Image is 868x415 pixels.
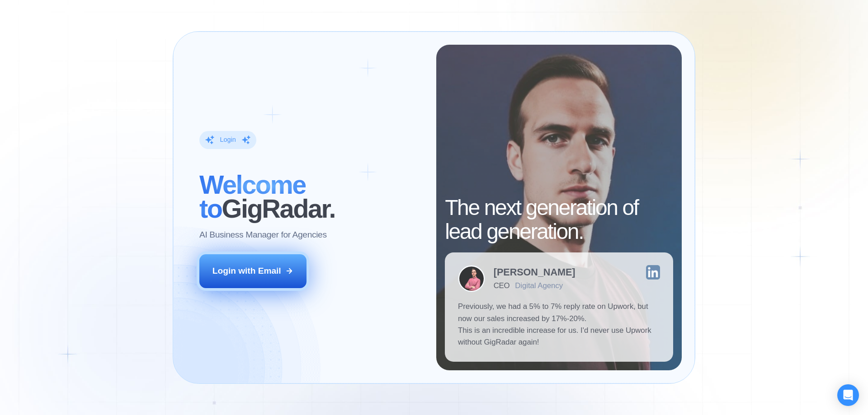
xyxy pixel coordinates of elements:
div: Login [220,136,236,145]
h2: ‍ GigRadar. [199,173,423,221]
div: Open Intercom Messenger [837,384,859,406]
h2: The next generation of lead generation. [445,196,673,244]
div: [PERSON_NAME] [494,267,576,277]
div: Login with Email [212,265,281,277]
p: AI Business Manager for Agencies [199,229,327,241]
p: Previously, we had a 5% to 7% reply rate on Upwork, but now our sales increased by 17%-20%. This ... [458,301,660,349]
div: Digital Agency [515,281,563,290]
span: Welcome to [199,170,306,223]
div: CEO [494,281,509,290]
button: Login with Email [199,254,307,288]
